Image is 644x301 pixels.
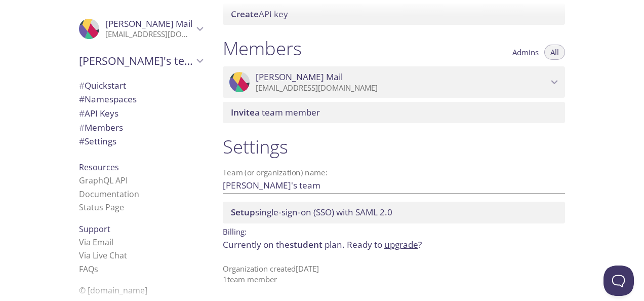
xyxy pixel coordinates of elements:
[290,239,323,250] span: student
[544,45,565,60] button: All
[71,48,211,74] div: Nabil's team
[223,202,565,223] div: Setup SSO
[603,266,634,296] iframe: Help Scout Beacon - Open
[79,107,85,119] span: #
[223,102,565,123] div: Invite a team member
[79,80,85,91] span: #
[231,106,255,118] span: Invite
[256,71,343,83] span: [PERSON_NAME] Mail
[223,135,565,158] h1: Settings
[231,106,320,118] span: a team member
[384,239,418,250] a: upgrade
[71,106,211,121] div: API Keys
[223,169,328,176] label: Team (or organization) name:
[105,29,193,40] p: [EMAIL_ADDRESS][DOMAIN_NAME]
[71,121,211,135] div: Members
[223,66,565,98] div: Nabil Mail
[79,122,123,133] span: Members
[223,264,565,285] p: Organization created [DATE] 1 team member
[506,45,545,60] button: Admins
[231,206,255,218] span: Setup
[79,122,85,133] span: #
[231,8,288,20] span: API key
[79,135,85,147] span: #
[223,223,565,238] p: Billing:
[256,83,548,93] p: [EMAIL_ADDRESS][DOMAIN_NAME]
[79,189,139,200] a: Documentation
[231,8,259,20] span: Create
[79,250,127,261] a: Via Live Chat
[79,93,137,105] span: Namespaces
[79,80,126,91] span: Quickstart
[79,135,116,147] span: Settings
[79,107,118,119] span: API Keys
[71,12,211,46] div: Nabil Mail
[223,238,565,251] p: Currently on the plan.
[223,37,302,60] h1: Members
[79,264,98,275] a: FAQ
[71,79,211,93] div: Quickstart
[79,223,110,235] span: Support
[71,92,211,106] div: Namespaces
[79,54,193,68] span: [PERSON_NAME]'s team
[79,202,124,213] a: Status Page
[79,237,113,248] a: Via Email
[79,175,128,186] a: GraphQL API
[94,264,98,275] span: s
[79,93,85,105] span: #
[231,206,392,218] span: single-sign-on (SSO) with SAML 2.0
[79,162,119,173] span: Resources
[347,239,422,250] span: Ready to ?
[105,18,192,29] span: [PERSON_NAME] Mail
[71,134,211,148] div: Team Settings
